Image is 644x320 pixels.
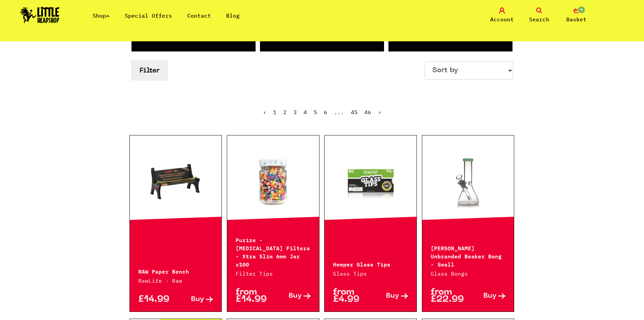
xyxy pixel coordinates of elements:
a: 45 [351,109,358,115]
span: Search [529,15,549,23]
p: Glass Bongs [431,270,506,278]
p: from £14.99 [236,289,273,303]
p: [PERSON_NAME] Unbranded Beaker Bong - Small [431,243,506,268]
a: Shop [93,12,110,19]
p: RAW Paper Bench [138,267,213,275]
a: Buy [175,296,213,303]
span: Account [490,15,514,23]
span: Buy [191,296,204,303]
a: 6 [324,109,327,115]
a: 5 [314,109,317,115]
span: 0 [577,6,586,14]
a: Contact [187,12,211,19]
a: Special Offers [125,12,172,19]
li: « Previous [263,109,266,115]
a: Buy [468,289,506,303]
p: Glass Tips [333,270,408,278]
a: 2 [283,109,287,115]
p: £14.99 [138,296,176,303]
button: Filter [131,60,168,81]
a: 4 [304,109,307,115]
span: Buy [483,293,497,300]
span: Buy [289,293,302,300]
a: 0 Basket [559,7,593,23]
p: Hemper Glass Tips [333,260,408,268]
p: Filter Tips [236,270,311,278]
a: Next » [378,109,381,115]
a: Search [522,7,556,23]
span: ... [334,109,344,115]
span: Buy [386,293,399,300]
a: Buy [371,289,408,303]
p: Purize - [MEDICAL_DATA] Filters - Xtra Slim 6mm Jar x100 [236,235,311,268]
a: 3 [293,109,297,115]
a: 46 [364,109,371,115]
p: from £22.99 [431,289,468,303]
span: 1 [273,109,277,115]
a: Buy [273,289,311,303]
span: Basket [566,15,587,23]
p: RawLife · Raw [138,277,213,285]
span: ‹ [263,109,266,115]
a: Blog [226,12,240,19]
p: from £4.99 [333,289,371,303]
img: Little Head Shop Logo [20,7,59,23]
